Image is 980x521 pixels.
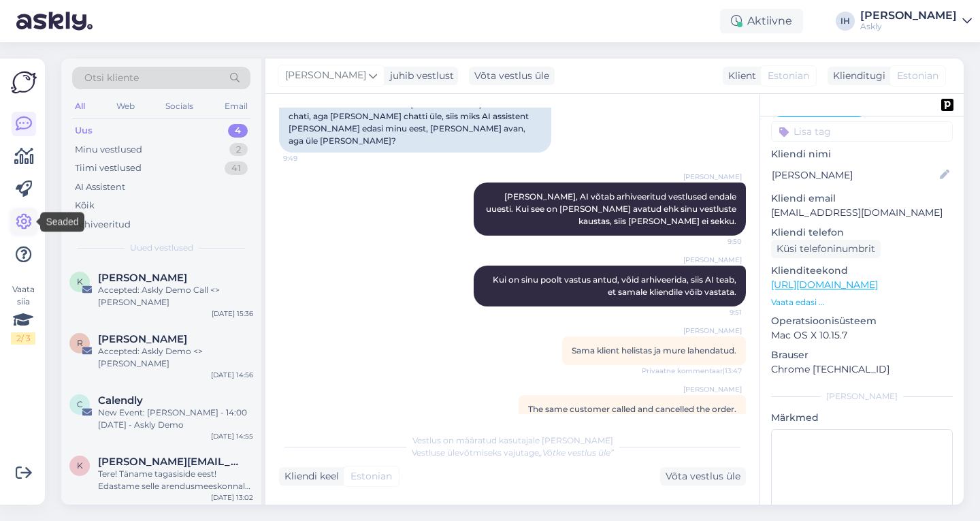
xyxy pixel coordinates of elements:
[771,191,953,206] p: Kliendi email
[163,97,196,115] div: Socials
[642,366,742,376] span: Privaatne kommentaar | 13:47
[860,10,957,21] div: [PERSON_NAME]
[897,69,938,83] span: Estonian
[660,467,746,486] div: Võta vestlus üle
[211,431,253,441] div: [DATE] 14:55
[720,9,803,33] div: Aktiivne
[486,191,738,226] span: [PERSON_NAME], AI võtab arhiveeritud vestlused endale uuesti. Kui see on [PERSON_NAME] avatud ehk...
[75,124,93,138] div: Uus
[130,242,193,254] span: Uued vestlused
[771,225,953,240] p: Kliendi telefon
[77,460,83,471] span: k
[768,69,809,83] span: Estonian
[75,143,142,157] div: Minu vestlused
[860,10,972,32] a: [PERSON_NAME]Askly
[211,370,253,380] div: [DATE] 14:56
[211,492,253,503] div: [DATE] 13:02
[683,384,742,394] span: [PERSON_NAME]
[691,236,742,247] span: 9:50
[385,69,454,83] div: juhib vestlust
[98,272,187,284] span: Karl Mustjõgi
[40,212,84,232] div: Seaded
[469,67,555,85] div: Võta vestlus üle
[11,283,35,345] div: Vaata siia
[771,390,953,402] div: [PERSON_NAME]
[283,153,334,163] span: 9:49
[98,407,253,431] div: New Event: [PERSON_NAME] - 14:00 [DATE] - Askly Demo
[771,147,953,161] p: Kliendi nimi
[771,328,953,343] p: Mac OS X 10.15.7
[771,279,878,291] a: [URL][DOMAIN_NAME]
[77,338,83,348] span: R
[98,345,253,370] div: Accepted: Askly Demo <> [PERSON_NAME]
[771,348,953,362] p: Brauser
[229,143,248,157] div: 2
[75,199,95,212] div: Kõik
[412,447,614,458] span: Vestluse ülevõtmiseks vajutage
[114,97,137,115] div: Web
[412,435,613,445] span: Vestlus on määratud kasutajale [PERSON_NAME]
[212,309,253,319] div: [DATE] 15:36
[771,296,953,309] p: Vaata edasi ...
[860,21,957,32] div: Askly
[771,121,953,142] input: Lisa tag
[771,206,953,220] p: [EMAIL_ADDRESS][DOMAIN_NAME]
[493,274,738,297] span: Kui on sinu poolt vastus antud, võid arhiveerida, siis AI teab, et samale kliendile võib vastata.
[683,172,742,182] span: [PERSON_NAME]
[279,469,339,484] div: Kliendi keel
[98,456,240,468] span: kristiina.laur@eestiloto.ee
[77,277,83,287] span: K
[683,255,742,265] span: [PERSON_NAME]
[572,345,736,356] span: Sama klient helistas ja mure lahendatud.
[75,161,142,175] div: Tiimi vestlused
[350,469,392,484] span: Estonian
[836,12,855,31] div: IH
[723,69,756,83] div: Klient
[828,69,885,83] div: Klienditugi
[77,399,83,409] span: C
[279,93,551,153] div: Seal! Kui kasutan AI assistenti [PERSON_NAME] avan selle chati, aga [PERSON_NAME] chatti üle, sii...
[771,264,953,278] p: Klienditeekond
[285,68,366,83] span: [PERSON_NAME]
[84,71,139,85] span: Otsi kliente
[771,314,953,328] p: Operatsioonisüsteem
[225,161,248,175] div: 41
[98,333,187,345] span: Rainer Ploom
[228,124,248,138] div: 4
[528,404,736,414] span: The same customer called and cancelled the order.
[771,411,953,425] p: Märkmed
[75,218,131,232] div: Arhiveeritud
[539,447,614,458] i: „Võtke vestlus üle”
[941,99,953,111] img: pd
[98,468,253,492] div: Tere! Täname tagasiside eest! Edastame selle arendusmeeskonnale. Kirjavigade parandamise funktsio...
[75,180,125,194] div: AI Assistent
[683,326,742,336] span: [PERSON_NAME]
[11,332,35,345] div: 2 / 3
[72,97,88,115] div: All
[772,168,937,183] input: Lisa nimi
[98,394,143,407] span: Calendly
[11,69,37,95] img: Askly Logo
[771,362,953,377] p: Chrome [TECHNICAL_ID]
[771,240,881,258] div: Küsi telefoninumbrit
[98,284,253,309] div: Accepted: Askly Demo Call <> [PERSON_NAME]
[691,307,742,317] span: 9:51
[222,97,250,115] div: Email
